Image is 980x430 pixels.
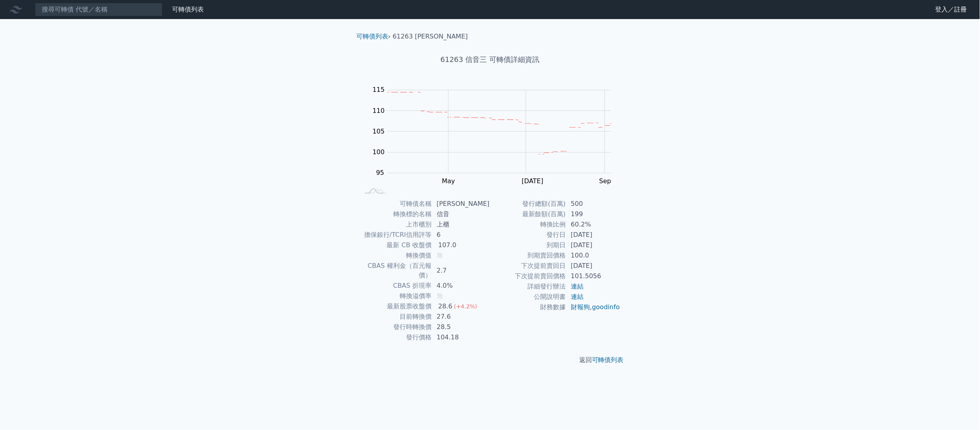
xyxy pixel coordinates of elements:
[454,303,477,310] span: (+4.2%)
[359,240,432,250] td: 最新 CB 收盤價
[393,32,468,41] li: 61263 [PERSON_NAME]
[373,128,385,135] tspan: 105
[490,302,566,312] td: 財務數據
[490,209,566,219] td: 最新餘額(百萬)
[566,250,621,261] td: 100.0
[359,199,432,209] td: 可轉債名稱
[490,240,566,250] td: 到期日
[929,3,974,16] a: 登入／註冊
[432,322,490,332] td: 28.5
[35,3,162,16] input: 搜尋可轉債 代號／名稱
[359,301,432,312] td: 最新股票收盤價
[432,230,490,240] td: 6
[490,292,566,302] td: 公開說明書
[432,332,490,343] td: 104.18
[373,86,385,93] tspan: 115
[437,292,443,300] span: 無
[356,32,390,41] li: ›
[359,312,432,322] td: 目前轉換價
[369,86,623,185] g: Chart
[566,240,621,250] td: [DATE]
[490,271,566,281] td: 下次提前賣回價格
[432,219,490,230] td: 上櫃
[490,281,566,292] td: 詳細發行辦法
[359,261,432,281] td: CBAS 權利金（百元報價）
[522,177,543,185] tspan: [DATE]
[566,219,621,230] td: 60.2%
[172,6,204,13] a: 可轉債列表
[359,281,432,291] td: CBAS 折現率
[359,291,432,301] td: 轉換溢價率
[373,107,385,114] tspan: 110
[359,332,432,343] td: 發行價格
[376,169,384,176] tspan: 95
[599,177,611,185] tspan: Sep
[490,230,566,240] td: 發行日
[356,33,388,40] a: 可轉債列表
[566,271,621,281] td: 101.5056
[490,261,566,271] td: 下次提前賣回日
[432,312,490,322] td: 27.6
[359,219,432,230] td: 上市櫃別
[566,199,621,209] td: 500
[350,54,630,65] h1: 61263 信音三 可轉債詳細資訊
[490,219,566,230] td: 轉換比例
[432,281,490,291] td: 4.0%
[373,148,385,156] tspan: 100
[592,303,620,311] a: goodinfo
[566,261,621,271] td: [DATE]
[350,355,630,365] p: 返回
[566,302,621,312] td: ,
[359,209,432,219] td: 轉換標的名稱
[359,322,432,332] td: 發行時轉換價
[571,293,584,300] a: 連結
[437,252,443,259] span: 無
[566,230,621,240] td: [DATE]
[571,283,584,290] a: 連結
[592,356,624,364] a: 可轉債列表
[432,199,490,209] td: [PERSON_NAME]
[490,199,566,209] td: 發行總額(百萬)
[432,209,490,219] td: 信音
[442,177,455,185] tspan: May
[566,209,621,219] td: 199
[359,250,432,261] td: 轉換價值
[490,250,566,261] td: 到期賣回價格
[437,302,454,311] div: 28.6
[432,261,490,281] td: 2.7
[359,230,432,240] td: 擔保銀行/TCRI信用評等
[571,303,590,311] a: 財報狗
[437,240,458,250] div: 107.0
